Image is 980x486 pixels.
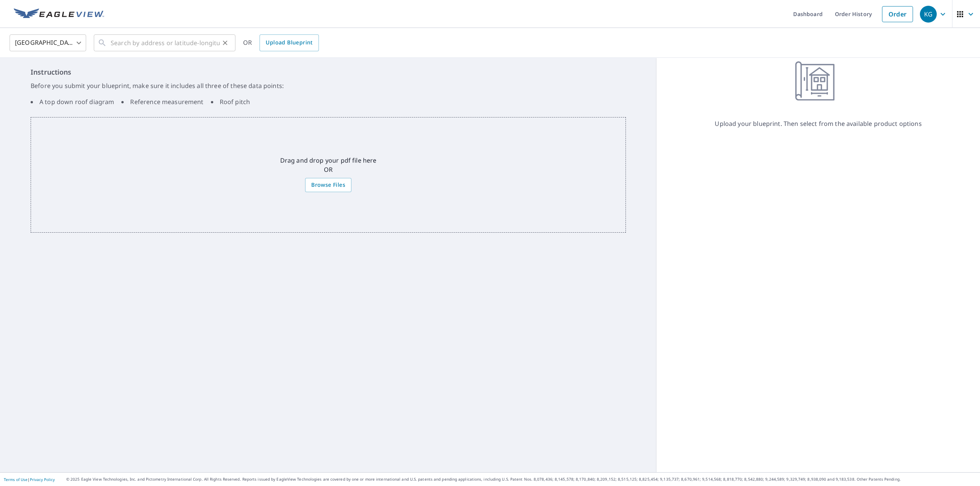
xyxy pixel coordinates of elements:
a: Upload Blueprint [260,34,318,51]
button: Clear [220,38,230,48]
p: Upload your blueprint. Then select from the available product options [715,119,921,128]
li: A top down roof diagram [31,97,114,106]
h6: Instructions [31,67,626,77]
a: Terms of Use [4,477,28,482]
input: Search by address or latitude-longitude [111,32,220,54]
label: Browse Files [305,178,351,192]
span: Browse Files [311,180,345,190]
div: KG [920,6,937,23]
a: Order [882,6,913,22]
p: | [4,477,55,482]
p: Before you submit your blueprint, make sure it includes all three of these data points: [31,81,626,90]
div: OR [243,34,319,51]
div: [GEOGRAPHIC_DATA] [10,32,86,54]
span: Upload Blueprint [266,38,312,47]
li: Reference measurement [121,97,203,106]
img: EV Logo [14,8,104,20]
a: Privacy Policy [30,477,55,482]
p: © 2025 Eagle View Technologies, Inc. and Pictometry International Corp. All Rights Reserved. Repo... [66,476,976,482]
p: Drag and drop your pdf file here OR [280,156,377,174]
li: Roof pitch [211,97,250,106]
